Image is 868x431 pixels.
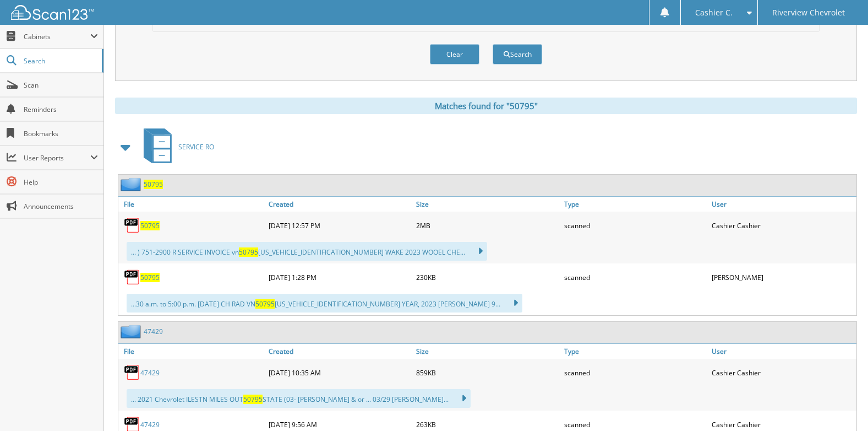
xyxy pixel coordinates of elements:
div: Cashier Cashier [709,362,856,384]
img: PDF.png [124,217,140,234]
img: PDF.png [124,269,140,285]
img: folder2.png [121,177,144,191]
a: Size [413,197,561,212]
a: 50795 [140,221,160,230]
div: scanned [561,214,709,236]
span: 50795 [255,299,275,309]
a: Created [266,197,413,212]
div: Matches found for "50795" [115,98,857,114]
span: 50795 [239,247,258,257]
a: File [118,344,266,359]
button: Clear [430,44,479,64]
a: 50795 [144,180,163,189]
a: User [709,344,856,359]
div: [DATE] 1:28 PM [266,266,413,288]
div: scanned [561,362,709,384]
a: 47429 [140,368,160,378]
img: scan123-logo-white.svg [11,5,94,20]
div: ...30 a.m. to 5:00 p.m. [DATE] CH RAD VN [US_VEHICLE_IDENTIFICATION_NUMBER] YEAR, 2023 [PERSON_NA... [127,294,522,313]
span: User Reports [24,153,90,163]
span: Help [24,177,98,187]
span: Bookmarks [24,129,98,138]
div: [DATE] 12:57 PM [266,214,413,236]
div: 2MB [413,214,561,236]
a: Created [266,344,413,359]
span: Search [24,56,96,66]
img: folder2.png [121,325,144,338]
div: ... 2021 Chevrolet ILESTN MILES OUT STATE (03- [PERSON_NAME] & or ... 03/29 [PERSON_NAME]... [127,389,471,408]
div: ... ) 751-2900 R SERVICE INVOICE vn [US_VEHICLE_IDENTIFICATION_NUMBER] WAKE 2023 WOOEL CHE... [127,242,487,261]
div: 230KB [413,266,561,288]
a: File [118,197,266,212]
a: Type [561,344,709,359]
div: [PERSON_NAME] [709,266,856,288]
span: SERVICE RO [178,142,214,152]
a: User [709,197,856,212]
span: Reminders [24,105,98,114]
img: PDF.png [124,364,140,381]
button: Search [493,44,542,64]
iframe: Chat Widget [813,378,868,431]
span: Cashier C. [695,9,733,16]
div: 859KB [413,362,561,384]
span: Riverview Chevrolet [772,9,845,16]
span: Scan [24,80,98,90]
a: 47429 [140,420,160,429]
span: Cabinets [24,32,90,41]
div: scanned [561,266,709,288]
a: Type [561,197,709,212]
div: Cashier Cashier [709,214,856,236]
a: SERVICE RO [137,125,214,169]
span: Announcements [24,202,98,211]
div: [DATE] 10:35 AM [266,362,413,384]
a: Size [413,344,561,359]
span: 50795 [243,395,263,404]
a: 50795 [140,273,160,282]
a: 47429 [144,327,163,336]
